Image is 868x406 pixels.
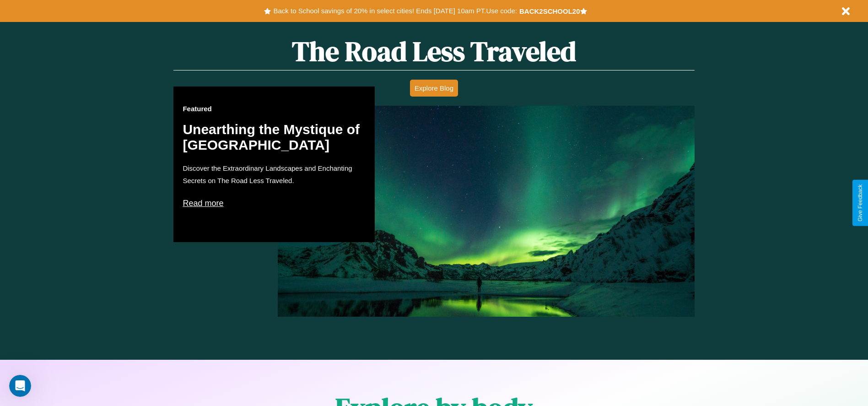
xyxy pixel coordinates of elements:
div: Give Feedback [857,184,863,222]
p: Read more [183,196,366,211]
b: BACK2SCHOOL20 [519,7,580,15]
h1: The Road Less Traveled [173,32,694,70]
h3: Featured [183,105,366,113]
button: Back to School savings of 20% in select cities! Ends [DATE] 10am PT.Use code: [271,5,519,17]
button: Explore Blog [410,80,458,97]
iframe: Intercom live chat [9,375,31,397]
p: Discover the Extraordinary Landscapes and Enchanting Secrets on The Road Less Traveled. [183,162,366,187]
h2: Unearthing the Mystique of [GEOGRAPHIC_DATA] [183,122,366,153]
